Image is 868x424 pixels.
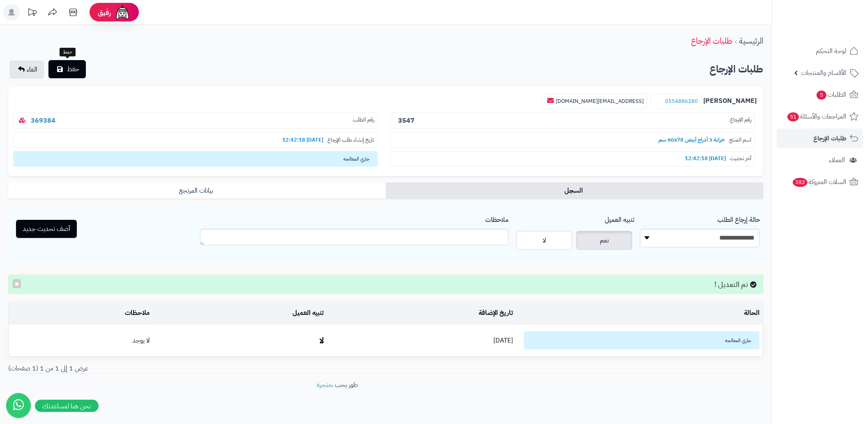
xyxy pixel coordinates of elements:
span: اسم المنتج [729,136,751,144]
a: الطلبات5 [777,85,863,105]
b: [DATE] 12:42:18 [681,154,730,162]
div: تم التعديل ! [8,275,763,294]
b: [DATE] 12:42:18 [278,136,327,144]
span: العملاء [829,154,845,166]
span: رقم الارجاع [730,116,751,126]
a: طلبات الإرجاع [777,128,863,148]
a: المراجعات والأسئلة51 [777,107,863,126]
b: 3547 [398,116,414,126]
span: آخر تحديث [730,155,751,163]
td: تاريخ الإضافة [327,302,516,324]
button: حفظ [48,60,86,78]
div: حفظ [60,48,76,57]
td: الحالة [516,302,763,324]
a: 0554886280 [665,97,698,105]
b: [PERSON_NAME] [703,96,757,106]
button: × [13,279,21,288]
span: لوحة التحكم [816,45,846,57]
span: لا [543,235,546,245]
span: السلات المتروكة [792,176,846,188]
span: رفيق [98,7,111,17]
span: 382 [793,178,808,187]
button: أضف تحديث جديد [16,220,77,238]
span: 5 [817,91,827,100]
td: [DATE] [327,325,516,356]
span: جاري المعالجه [524,331,760,349]
span: الغاء [27,65,37,75]
a: لوحة التحكم [777,41,863,61]
a: السجل [386,182,763,199]
span: 51 [787,112,799,121]
h2: طلبات الإرجاع [709,61,763,78]
span: رقم الطلب [353,116,374,126]
label: ملاحظات [485,212,509,225]
a: السلات المتروكة382 [777,172,863,192]
a: العملاء [777,150,863,170]
a: الغاء [9,61,44,79]
span: الطلبات [816,89,846,100]
img: ai-face.png [114,4,131,21]
a: طلبات الإرجاع [691,35,732,47]
span: تاريخ إنشاء طلب الإرجاع [327,136,374,144]
a: [EMAIL_ADDRESS][DOMAIN_NAME] [556,97,644,105]
a: الرئيسية [739,35,763,47]
td: ملاحظات [9,302,153,324]
a: 369384 [31,116,55,126]
span: نعم [600,235,609,245]
span: الأقسام والمنتجات [801,67,846,79]
a: تحديثات المنصة [22,4,42,23]
div: عرض 1 إلى 1 من 1 (1 صفحات) [2,364,386,373]
a: بيانات المرتجع [8,182,386,199]
span: حفظ [67,64,79,74]
a: متجرة [317,380,332,390]
span: طلبات الإرجاع [813,133,846,144]
b: خزانة 3 أدراج أبيض ‎80x78 سم‏ [654,136,729,144]
b: لا [320,334,324,347]
td: تنبيه العميل [153,302,327,324]
label: تنبيه العميل [605,212,634,225]
label: حالة إرجاع الطلب [717,212,760,225]
td: لا يوجد [9,325,153,356]
span: المراجعات والأسئلة [787,111,846,122]
span: جاري المعالجه [13,151,378,167]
